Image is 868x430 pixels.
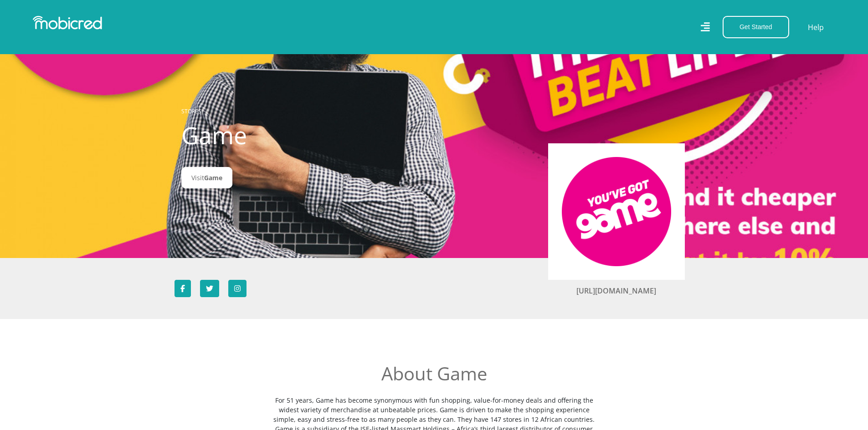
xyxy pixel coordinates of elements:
[807,21,824,33] a: Help
[175,280,191,297] a: Follow Game on Facebook
[204,173,222,182] span: Game
[576,286,656,296] a: [URL][DOMAIN_NAME]
[181,167,232,188] a: VisitGame
[181,107,201,115] a: STORES
[723,16,789,38] button: Get Started
[268,363,601,384] h2: About Game
[200,280,219,297] a: Follow Game on Twitter
[33,16,102,30] img: Mobicred
[181,121,384,149] h1: Game
[562,157,671,266] img: Game
[228,280,247,297] a: Follow Game on Instagram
